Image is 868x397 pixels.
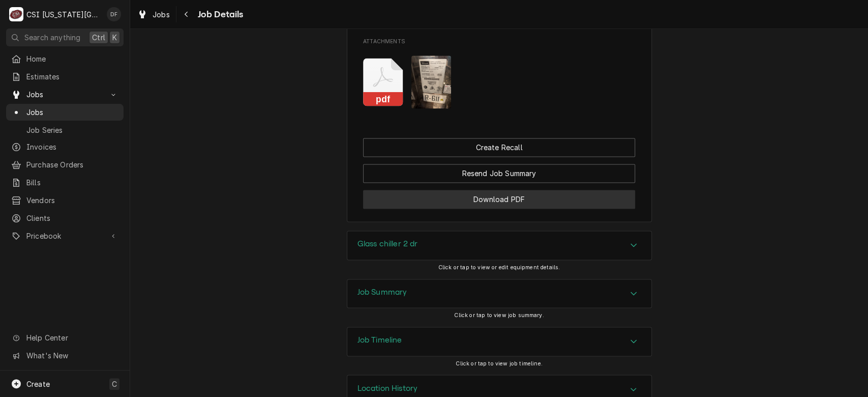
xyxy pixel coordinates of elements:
[6,174,124,191] a: Bills
[363,38,635,46] span: Attachments
[6,138,124,155] a: Invoices
[26,125,118,135] span: Job Series
[357,288,407,297] h3: Job Summary
[26,107,118,118] span: Jobs
[6,347,124,364] a: Go to What's New
[438,264,560,271] span: Click or tap to view or edit equipment details.
[6,104,124,121] a: Jobs
[26,350,117,361] span: What's New
[363,55,403,109] button: pdf
[133,6,174,23] a: Jobs
[26,89,103,100] span: Jobs
[454,312,544,319] span: Click or tap to view job summary.
[363,190,635,209] button: Download PDF
[347,279,651,308] button: Accordion Details Expand Trigger
[357,335,402,345] h3: Job Timeline
[456,360,542,367] span: Click or tap to view job timeline.
[26,141,118,152] span: Invoices
[6,156,124,173] a: Purchase Orders
[363,38,635,117] div: Attachments
[6,210,124,226] a: Clients
[6,122,124,138] a: Job Series
[363,47,635,117] span: Attachments
[195,8,244,21] span: Job Details
[107,7,121,21] div: David Fannin's Avatar
[26,177,118,188] span: Bills
[6,228,124,244] a: Go to Pricebook
[6,86,124,103] a: Go to Jobs
[112,379,117,389] span: C
[347,327,651,356] div: Accordion Header
[347,279,652,308] div: Job Summary
[153,9,170,20] span: Jobs
[26,332,117,343] span: Help Center
[347,327,651,356] button: Accordion Details Expand Trigger
[347,279,651,308] div: Accordion Header
[6,29,124,46] button: Search anythingCtrlK
[9,7,23,21] div: CSI Kansas City's Avatar
[363,138,635,157] button: Create Recall
[363,138,635,157] div: Button Group Row
[6,50,124,67] a: Home
[411,55,452,109] img: ShYsjtLMRKyp6fnT0Xi8
[347,327,652,356] div: Job Timeline
[26,71,118,82] span: Estimates
[9,7,23,21] div: C
[363,157,635,183] div: Button Group Row
[363,183,635,209] div: Button Group Row
[26,231,103,241] span: Pricebook
[6,329,124,346] a: Go to Help Center
[26,53,118,64] span: Home
[26,9,101,20] div: CSI [US_STATE][GEOGRAPHIC_DATA]
[347,231,651,260] div: Accordion Header
[347,231,652,260] div: Glass chiller 2 dr
[178,6,195,22] button: Navigate back
[357,239,418,249] h3: Glass chiller 2 dr
[26,159,118,170] span: Purchase Orders
[26,213,118,223] span: Clients
[347,231,651,260] button: Accordion Details Expand Trigger
[112,32,117,43] span: K
[26,195,118,206] span: Vendors
[107,7,121,21] div: DF
[363,164,635,183] button: Resend Job Summary
[6,68,124,85] a: Estimates
[26,380,50,388] span: Create
[6,192,124,209] a: Vendors
[357,383,418,393] h3: Location History
[24,32,80,43] span: Search anything
[92,32,105,43] span: Ctrl
[363,138,635,209] div: Button Group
